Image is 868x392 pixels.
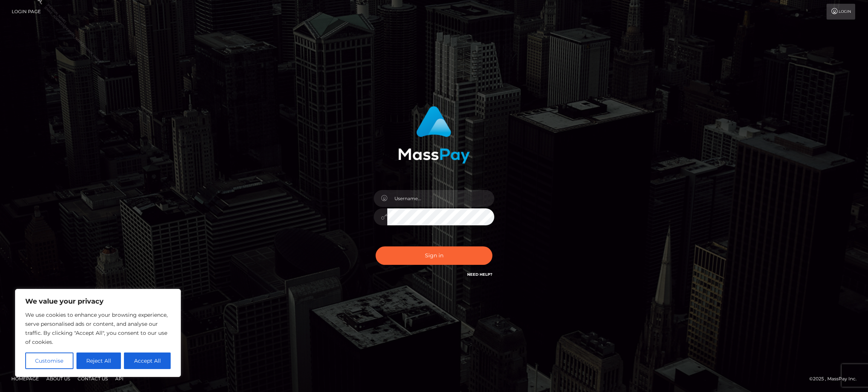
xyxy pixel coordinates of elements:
button: Reject All [76,352,121,369]
input: Username... [387,190,494,207]
a: About Us [43,373,73,384]
a: Login [827,4,855,20]
p: We use cookies to enhance your browsing experience, serve personalised ads or content, and analys... [25,310,171,346]
button: Customise [25,352,73,369]
button: Sign in [376,246,492,265]
a: Contact Us [75,373,111,384]
img: MassPay Login [398,106,470,164]
a: Homepage [8,373,42,384]
a: Need Help? [467,272,492,277]
p: We value your privacy [25,297,171,306]
button: Accept All [124,352,171,369]
a: Login Page [12,4,41,20]
div: © 2025 , MassPay Inc. [809,375,862,383]
a: API [112,373,127,384]
div: We value your privacy [15,289,181,377]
